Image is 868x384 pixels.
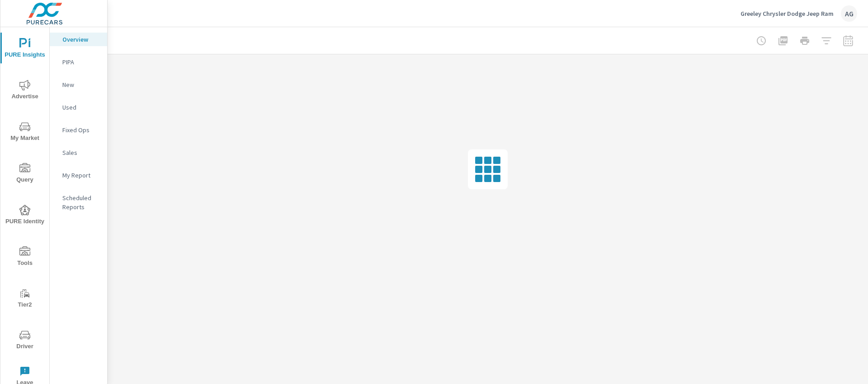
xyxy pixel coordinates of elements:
[62,80,100,89] p: New
[50,55,107,69] div: PIPA
[3,288,47,310] span: Tier2
[50,33,107,46] div: Overview
[3,121,47,144] span: My Market
[62,125,100,134] p: Fixed Ops
[62,103,100,112] p: Used
[50,146,107,159] div: Sales
[50,123,107,137] div: Fixed Ops
[3,163,47,185] span: Query
[62,58,100,67] p: PIPA
[3,38,47,60] span: PURE Insights
[50,78,107,91] div: New
[50,168,107,182] div: My Report
[50,101,107,114] div: Used
[841,5,857,22] div: AG
[3,205,47,227] span: PURE Identity
[3,246,47,269] span: Tools
[62,171,100,180] p: My Report
[62,148,100,157] p: Sales
[741,10,834,18] p: Greeley Chrysler Dodge Jeep Ram
[62,193,100,211] p: Scheduled Reports
[3,80,47,102] span: Advertise
[50,191,107,214] div: Scheduled Reports
[62,35,100,44] p: Overview
[3,330,47,352] span: Driver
